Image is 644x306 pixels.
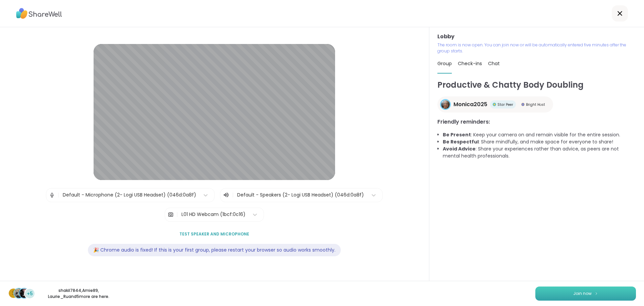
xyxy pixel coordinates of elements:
[443,131,636,138] li: : Keep your camera on and remain visible for the entire session.
[493,103,496,106] img: Star Peer
[437,96,553,113] a: Monica2025Monica2025Star PeerStar PeerBright HostBright Host
[497,102,513,107] span: Star Peer
[443,138,479,145] b: Be Respectful
[437,33,636,41] h3: Lobby
[437,42,636,54] p: The room is now open. You can join now or will be automatically entered five minutes after the gr...
[14,289,23,298] img: Amie89
[232,191,234,199] span: |
[179,231,249,237] span: Test speaker and microphone
[573,291,592,297] span: Join now
[437,79,636,91] h1: Productive & Chatty Body Doubling
[19,289,29,298] img: Laurie_Ru
[176,208,178,221] span: |
[521,103,525,106] img: Bright Host
[88,244,341,256] div: 🎉 Chrome audio is fixed! If this is your first group, please restart your browser so audio works ...
[27,290,33,297] span: +5
[443,131,471,138] b: Be Present
[16,6,62,21] img: ShareWell Logo
[441,100,450,109] img: Monica2025
[58,188,59,202] span: |
[535,287,636,301] button: Join now
[437,60,452,67] span: Group
[168,208,174,221] img: Camera
[63,191,196,199] div: Default - Microphone (2- Logi USB Headset) (046d:0a8f)
[443,138,636,145] li: : Share mindfully, and make space for everyone to share!
[12,289,15,298] span: s
[181,211,246,218] div: L01 HD Webcam (1bcf:0c16)
[437,118,636,126] h3: Friendly reminders:
[488,60,500,67] span: Chat
[443,145,476,152] b: Avoid Advice
[594,292,598,295] img: ShareWell Logomark
[526,102,545,107] span: Bright Host
[458,60,482,67] span: Check-ins
[41,288,116,300] p: shakil7844 , Amie89 , Laurie_Ru and 5 more are here.
[177,227,252,241] button: Test speaker and microphone
[443,145,636,160] li: : Share your experiences rather than advice, as peers are not mental health professionals.
[49,188,55,202] img: Microphone
[453,100,487,108] span: Monica2025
